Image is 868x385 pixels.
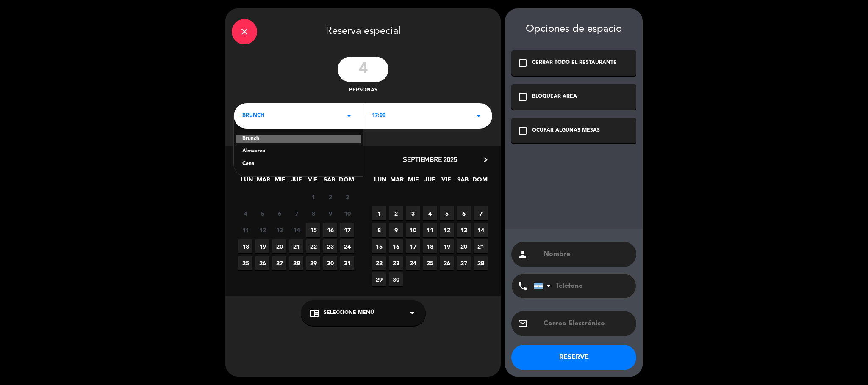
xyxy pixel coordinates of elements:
span: 16 [389,239,403,253]
span: 6 [272,206,286,220]
span: 7 [474,206,488,220]
span: MIE [273,175,287,189]
input: Correo Electrónico [543,318,630,330]
input: 0 [338,57,388,82]
span: 30 [323,256,337,270]
i: check_box_outline_blank [518,58,528,68]
span: 3 [406,206,420,220]
span: 3 [340,190,354,204]
span: septiembre 2025 [403,155,457,164]
span: 10 [406,223,420,237]
span: 2 [389,206,403,220]
i: check_box_outline_blank [518,92,528,102]
div: Almuerzo [242,147,354,156]
div: OCUPAR ALGUNAS MESAS [532,126,600,135]
i: arrow_drop_down [344,111,354,121]
i: person [518,249,528,259]
span: DOM [472,175,486,189]
span: 19 [440,239,454,253]
span: 5 [255,206,269,220]
span: 9 [323,206,337,220]
span: 15 [372,239,386,253]
span: DOM [339,175,353,189]
span: 27 [272,256,286,270]
span: 26 [255,256,269,270]
span: 1 [306,190,320,204]
span: BRUNCH [242,112,264,120]
span: 28 [289,256,303,270]
i: chrome_reader_mode [309,308,319,318]
span: LUN [373,175,387,189]
span: LUN [240,175,254,189]
span: 11 [238,223,252,237]
div: Brunch [236,135,361,143]
span: VIE [439,175,453,189]
span: SAB [456,175,470,189]
span: 31 [340,256,354,270]
span: 6 [457,206,471,220]
button: RESERVE [511,345,636,370]
span: MIE [406,175,420,189]
span: 19 [255,239,269,253]
span: 9 [389,223,403,237]
span: personas [349,86,377,95]
span: 12 [255,223,269,237]
span: 29 [372,272,386,286]
i: arrow_drop_down [474,111,484,121]
i: phone [518,281,528,291]
input: Teléfono [534,274,627,298]
input: Nombre [543,248,630,260]
i: check_box_outline_blank [518,126,528,136]
span: 20 [272,239,286,253]
span: 30 [389,272,403,286]
span: 27 [457,256,471,270]
span: 20 [457,239,471,253]
span: 11 [423,223,437,237]
span: 1 [372,206,386,220]
span: 18 [238,239,252,253]
span: 21 [289,239,303,253]
span: 12 [440,223,454,237]
span: 22 [306,239,320,253]
span: 22 [372,256,386,270]
span: 21 [474,239,488,253]
span: 18 [423,239,437,253]
div: Reserva especial [225,8,501,52]
span: 13 [457,223,471,237]
i: chevron_right [481,155,490,164]
span: 14 [289,223,303,237]
span: 17 [406,239,420,253]
span: 8 [372,223,386,237]
span: 10 [340,206,354,220]
span: 17:00 [372,112,385,120]
span: 26 [440,256,454,270]
div: CERRAR TODO EL RESTAURANTE [532,59,617,67]
span: VIE [306,175,320,189]
i: close [239,27,250,37]
div: BLOQUEAR ÁREA [532,93,577,101]
span: 28 [474,256,488,270]
span: 25 [423,256,437,270]
span: 7 [289,206,303,220]
span: 14 [474,223,488,237]
span: JUE [289,175,303,189]
span: 13 [272,223,286,237]
span: MAR [256,175,270,189]
span: 17 [340,223,354,237]
span: MAR [390,175,404,189]
span: 16 [323,223,337,237]
span: 8 [306,206,320,220]
span: 15 [306,223,320,237]
span: Seleccione Menú [324,309,374,317]
span: JUE [423,175,437,189]
i: email [518,319,528,329]
span: 5 [440,206,454,220]
span: 24 [406,256,420,270]
span: 29 [306,256,320,270]
div: Opciones de espacio [511,23,636,36]
span: 24 [340,239,354,253]
div: Argentina: +54 [534,274,554,298]
span: 4 [423,206,437,220]
span: 4 [238,206,252,220]
span: SAB [322,175,336,189]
